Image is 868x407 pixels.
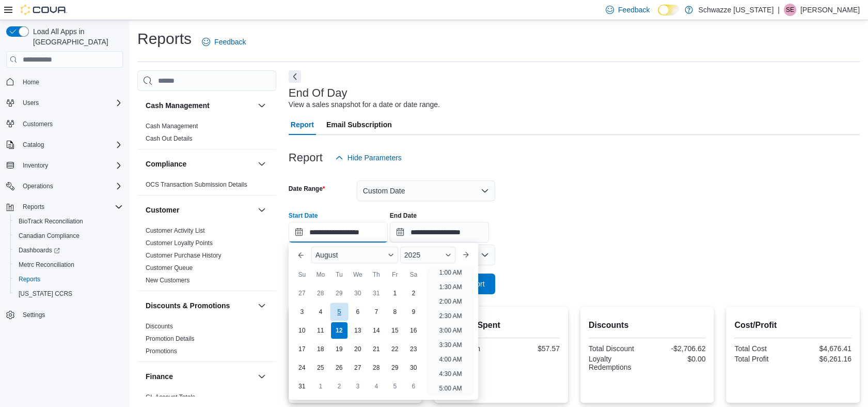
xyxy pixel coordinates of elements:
div: $4,676.41 [795,344,851,353]
button: BioTrack Reconciliation [10,214,127,229]
button: Next month [457,247,474,263]
a: Settings [19,309,49,321]
div: day-3 [350,378,366,395]
li: 3:00 AM [435,324,466,337]
li: 5:00 AM [435,382,466,395]
div: Su [294,266,310,283]
div: $57.57 [503,344,560,353]
span: Home [23,78,39,86]
div: day-6 [350,304,366,320]
div: day-1 [312,378,329,395]
a: Dashboards [14,244,64,257]
h3: End Of Day [289,87,348,99]
div: day-31 [294,378,310,395]
button: Customer [256,204,268,216]
span: Customer Queue [146,264,193,272]
div: We [350,266,366,283]
button: Cash Management [256,99,268,112]
span: Reports [19,201,123,213]
button: Finance [256,370,268,383]
span: BioTrack Reconciliation [19,217,83,225]
span: Customers [23,120,53,128]
div: day-24 [294,359,310,376]
button: Inventory [2,158,127,173]
button: Catalog [2,138,127,152]
div: day-2 [405,285,422,302]
li: 2:30 AM [435,310,466,322]
h3: Customer [146,205,179,215]
span: Operations [19,180,123,192]
div: day-5 [387,378,403,395]
span: Catalog [19,139,123,151]
span: Feedback [618,5,650,15]
input: Press the down key to enter a popover containing a calendar. Press the escape key to close the po... [289,222,388,243]
div: Th [368,266,385,283]
a: Discounts [146,323,173,330]
img: Cova [21,5,67,15]
button: Discounts & Promotions [146,300,254,311]
div: day-1 [387,285,403,302]
button: Catalog [19,139,48,151]
span: Metrc Reconciliation [19,261,74,269]
button: Operations [19,180,57,192]
input: Press the down key to open a popover containing a calendar. [390,222,489,243]
span: Promotions [146,347,177,355]
span: OCS Transaction Submission Details [146,180,247,189]
button: Customer [146,205,254,215]
div: day-5 [330,303,348,321]
a: Cash Management [146,123,198,130]
div: day-6 [405,378,422,395]
h3: Cash Management [146,100,210,111]
button: Inventory [19,159,52,172]
button: Reports [19,201,49,213]
div: day-16 [405,322,422,339]
span: Canadian Compliance [19,232,80,240]
p: [PERSON_NAME] [800,4,860,16]
button: Open list of options [481,251,489,259]
div: Button. Open the month selector. August is currently selected. [311,247,398,263]
span: Canadian Compliance [14,230,123,242]
span: August [315,251,338,259]
div: August, 2025 [293,284,423,396]
a: Customer Queue [146,264,193,272]
span: New Customers [146,276,190,284]
button: Reports [2,200,127,214]
a: Feedback [198,32,250,52]
h1: Reports [137,28,192,49]
button: Previous Month [293,247,309,263]
li: 3:30 AM [435,339,466,351]
p: | [778,4,780,16]
div: Total Discount [589,344,645,353]
span: Promotion Details [146,335,195,343]
button: Home [2,74,127,89]
div: Loyalty Redemptions [589,355,645,371]
div: $6,261.16 [795,355,851,363]
a: Customer Purchase History [146,252,222,259]
div: day-19 [331,341,348,357]
div: Mo [312,266,329,283]
li: 2:00 AM [435,295,466,308]
button: Operations [2,179,127,193]
div: Button. Open the year selector. 2025 is currently selected. [400,247,455,263]
div: day-3 [294,304,310,320]
span: Report [291,114,314,135]
span: Email Subscription [326,114,392,135]
div: day-10 [294,322,310,339]
span: Reports [23,203,44,211]
div: Total Profit [734,355,791,363]
span: Cash Management [146,122,198,130]
div: day-13 [350,322,366,339]
div: day-9 [405,304,422,320]
div: day-11 [312,322,329,339]
div: day-27 [294,285,310,302]
button: Reports [10,272,127,287]
button: Canadian Compliance [10,229,127,243]
div: day-30 [350,285,366,302]
h3: Finance [146,371,173,382]
div: day-26 [331,359,348,376]
div: Discounts & Promotions [137,320,276,361]
a: Metrc Reconciliation [14,259,78,271]
button: [US_STATE] CCRS [10,287,127,301]
div: day-27 [350,359,366,376]
a: Customer Activity List [146,227,205,234]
